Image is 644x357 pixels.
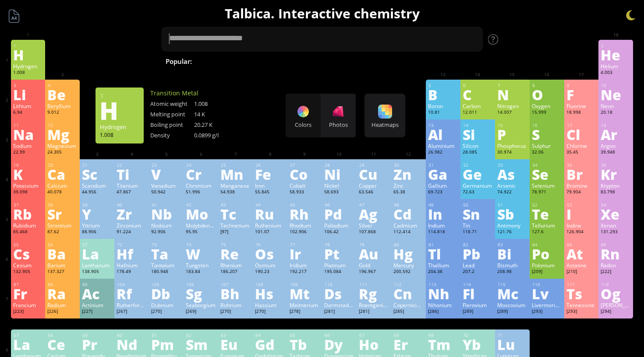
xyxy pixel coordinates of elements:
div: Germanium [463,182,493,189]
div: Nb [151,207,181,221]
div: Scandium [82,182,112,189]
div: 72 [117,242,147,248]
div: 14 [463,122,493,128]
div: 52 [532,202,562,208]
div: 32.06 [532,149,562,156]
div: 33 [498,162,527,168]
div: 19 [14,162,43,168]
div: 127.6 [532,229,562,236]
div: Cu [359,167,389,181]
div: Tl [428,247,458,261]
div: 91.224 [117,229,147,236]
div: C [463,87,493,101]
sub: 2 [388,61,391,67]
div: 77 [290,242,320,248]
div: Thallium [428,262,458,269]
div: Sb [497,207,527,221]
div: 80 [394,242,424,248]
div: Ni [324,167,354,181]
div: Tc [220,207,251,221]
div: Gold [359,262,389,269]
div: Te [532,207,562,221]
div: 22 [117,162,147,168]
div: Fe [255,167,285,181]
div: Cr [186,167,216,181]
span: H O [291,56,315,66]
div: Li [13,87,43,101]
div: 47.867 [117,189,147,196]
div: 73 [152,242,181,248]
div: Vanadium [151,182,181,189]
div: 72.63 [463,189,493,196]
div: 47 [359,202,389,208]
div: 9.012 [47,109,78,116]
div: 4.003 [601,70,631,77]
div: 78.971 [532,189,562,196]
div: Iridium [290,262,320,269]
div: P [497,127,527,141]
div: At [566,247,597,261]
div: 29 [359,162,389,168]
div: Rhodium [290,222,320,229]
sub: 2 [329,61,332,67]
div: S [532,127,562,141]
div: Aluminium [428,142,458,149]
div: Y [82,207,112,221]
div: 10 [601,83,631,88]
div: 41 [152,202,181,208]
div: 1.008 [13,70,43,77]
div: 76 [255,242,285,248]
div: 63.546 [359,189,389,196]
div: Pb [463,247,493,261]
div: 54 [601,202,631,208]
div: Cd [393,207,424,221]
div: Au [359,247,389,261]
div: Zn [393,167,424,181]
div: Ru [255,207,285,221]
div: Tantalum [151,262,181,269]
div: 44.956 [82,189,112,196]
div: Radon [601,262,631,269]
div: Si [463,127,493,141]
div: 12 [48,122,78,128]
div: Rb [13,207,43,221]
div: Photos [321,121,356,129]
div: Lead [463,262,493,269]
div: Magnesium [47,142,78,149]
div: 88.906 [82,229,112,236]
div: 43 [221,202,251,208]
span: Water [258,56,288,66]
div: 65.38 [393,189,424,196]
div: Beryllium [47,102,78,109]
div: Cesium [13,262,43,269]
div: 51.996 [186,189,216,196]
div: Pd [324,207,354,221]
div: Palladium [324,222,354,229]
div: Zinc [393,182,424,189]
div: 83.798 [601,189,631,196]
div: 20.18 [601,109,631,116]
div: Barium [47,262,78,269]
div: 87.62 [47,229,78,236]
div: 30 [394,162,424,168]
div: Arsenic [497,182,527,189]
div: 9 [567,83,597,88]
div: Bi [497,247,527,261]
div: 40.078 [47,189,78,196]
div: 15 [498,122,527,128]
div: 17 [567,122,597,128]
div: 20 [48,162,78,168]
div: Zirconium [117,222,147,229]
div: 31 [428,162,458,168]
div: 36 [601,162,631,168]
div: 40 [117,202,147,208]
div: 34 [532,162,562,168]
div: Polonium [532,262,562,269]
div: 82 [463,242,493,248]
div: Ta [151,247,181,261]
div: 48 [394,202,424,208]
div: Strontium [47,222,78,229]
div: Sc [82,167,112,181]
div: Molybdenum [186,222,216,229]
div: 55 [14,242,43,248]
